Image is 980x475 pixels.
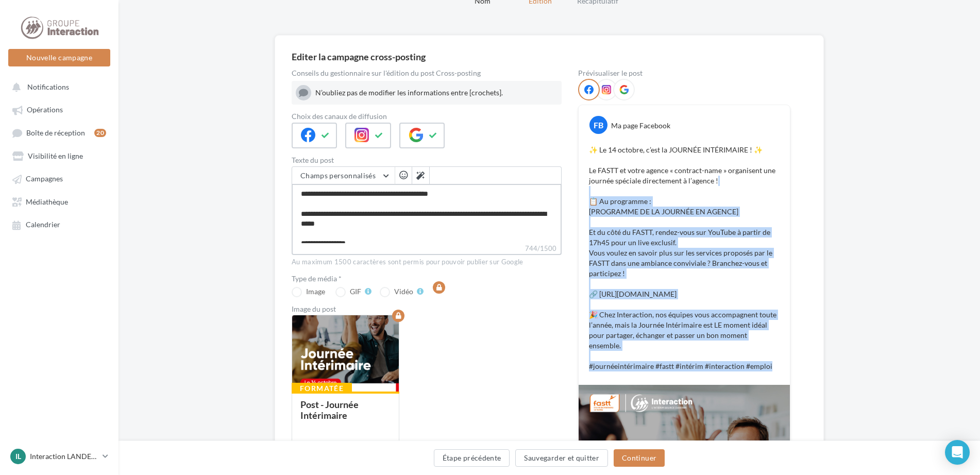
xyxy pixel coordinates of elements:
[292,306,562,313] div: Image du post
[434,449,510,467] button: Étape précédente
[6,146,112,165] a: Visibilité en ligne
[292,243,562,255] label: 744/1500
[6,77,108,96] button: Notifications
[8,49,110,66] button: Nouvelle campagne
[15,451,21,462] span: IL
[292,258,562,267] div: Au maximum 1500 caractères sont permis pour pouvoir publier sur Google
[292,113,562,120] label: Choix des canaux de diffusion
[614,449,665,467] button: Continuer
[292,167,395,184] button: Champs personnalisés
[28,151,83,160] span: Visibilité en ligne
[27,106,63,114] span: Opérations
[292,157,562,164] label: Texte du post
[94,129,106,137] div: 20
[6,215,112,233] a: Calendrier
[26,128,85,137] span: Boîte de réception
[315,88,557,98] div: N’oubliez pas de modifier les informations entre [crochets].
[30,451,98,462] p: Interaction LANDERNEAU
[589,116,607,134] div: FB
[300,171,376,180] span: Champs personnalisés
[292,383,352,394] div: Formatée
[611,121,670,131] div: Ma page Facebook
[27,82,69,91] span: Notifications
[26,175,63,183] span: Campagnes
[515,449,608,467] button: Sauvegarder et quitter
[26,197,68,206] span: Médiathèque
[6,123,112,142] a: Boîte de réception20
[292,275,562,282] label: Type de média *
[300,399,359,421] div: Post - Journée Intérimaire
[6,100,112,118] a: Opérations
[26,220,60,229] span: Calendrier
[292,52,426,61] div: Editer la campagne cross-posting
[292,70,562,77] div: Conseils du gestionnaire sur l'édition du post Cross-posting
[6,169,112,188] a: Campagnes
[578,70,790,77] div: Prévisualiser le post
[589,145,780,371] p: ✨ Le 14 octobre, c’est la JOURNÉE INTÉRIMAIRE ! ✨ Le FASTT et votre agence « contract-name » orga...
[8,447,110,466] a: IL Interaction LANDERNEAU
[6,192,112,211] a: Médiathèque
[945,440,970,465] div: Open Intercom Messenger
